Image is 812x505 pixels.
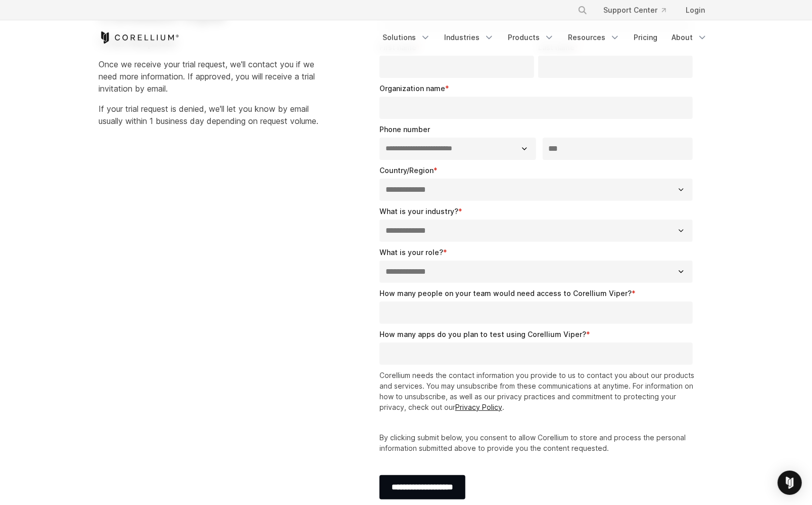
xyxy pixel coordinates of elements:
[502,28,560,47] a: Products
[565,1,713,19] div: Navigation Menu
[455,403,502,411] a: Privacy Policy
[562,28,626,47] a: Resources
[99,31,179,44] a: Corellium Home
[379,432,697,453] p: By clicking submit below, you consent to allow Corellium to store and process the personal inform...
[439,28,500,47] a: Industries
[666,28,713,47] a: About
[379,248,443,257] span: What is your role?
[628,28,664,47] a: Pricing
[574,1,592,19] button: Search
[379,330,586,339] span: How many apps do you plan to test using Corellium Viper?
[379,289,632,298] span: How many people on your team would need access to Corellium Viper?
[379,84,445,93] span: Organization name
[379,125,430,134] span: Phone number
[379,207,458,216] span: What is your industry?
[379,370,697,412] p: Corellium needs the contact information you provide to us to contact you about our products and s...
[377,28,713,47] div: Navigation Menu
[678,1,713,19] a: Login
[99,104,319,126] span: If your trial request is denied, we'll let you know by email usually within 1 business day depend...
[377,28,437,47] a: Solutions
[99,59,315,94] span: Once we receive your trial request, we'll contact you if we need more information. If approved, y...
[379,166,434,175] span: Country/Region
[596,1,674,19] a: Support Center
[778,471,802,495] div: Open Intercom Messenger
